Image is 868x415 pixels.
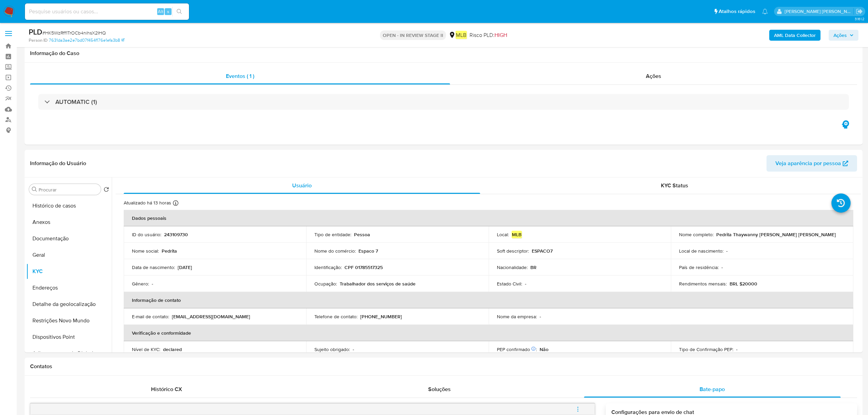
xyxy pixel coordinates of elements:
[314,248,356,254] p: Nome do comércio :
[26,345,112,362] button: Adiantamentos de Dinheiro
[679,346,733,352] p: Tipo de Confirmação PEP :
[532,248,553,254] p: ESPACO7
[360,313,402,320] p: [PHONE_NUMBER]
[104,187,109,194] button: Retornar ao pedido padrão
[525,281,526,287] p: -
[55,98,97,106] h3: AUTOMATIC (1)
[497,248,529,254] p: Soft descriptor :
[497,281,522,287] p: Estado Civil :
[132,313,169,320] p: E-mail de contato :
[726,248,728,254] p: -
[172,313,250,320] p: [EMAIL_ADDRESS][DOMAIN_NAME]
[26,280,112,296] button: Endereços
[716,231,836,238] p: Pedrita Thaywanny [PERSON_NAME] [PERSON_NAME]
[540,313,541,320] p: -
[829,30,858,41] button: Ações
[679,264,719,270] p: País de residência :
[26,296,112,312] button: Detalhe da geolocalização
[497,313,537,320] p: Nome da empresa :
[292,182,312,189] span: Usuário
[178,264,192,270] p: [DATE]
[530,264,537,270] p: BR
[132,248,159,254] p: Nome social :
[679,281,727,287] p: Rendimentos mensais :
[124,210,853,226] th: Dados pessoais
[132,346,160,352] p: Nível de KYC :
[679,248,723,254] p: Local de nascimento :
[164,231,188,238] p: 243109730
[29,26,42,37] b: PLD
[39,187,98,193] input: Procurar
[719,8,755,15] span: Atalhos rápidos
[540,346,548,352] p: Não
[172,7,186,16] button: search-icon
[167,8,169,15] span: s
[856,8,863,15] a: Sair
[314,346,350,352] p: Sujeito obrigado :
[158,8,163,15] span: Alt
[785,8,854,15] p: juliane.miranda@mercadolivre.com
[646,72,661,80] span: Ações
[314,281,337,287] p: Ocupação :
[26,329,112,345] button: Dispositivos Point
[132,231,161,238] p: ID do usuário :
[314,313,357,320] p: Telefone de contato :
[314,264,342,270] p: Identificação :
[497,264,528,270] p: Nacionalidade :
[494,31,507,39] span: HIGH
[226,72,254,80] span: Eventos ( 1 )
[730,281,757,287] p: BRL $20000
[124,325,853,341] th: Verificação e conformidade
[833,30,847,41] span: Ações
[152,281,153,287] p: -
[132,281,149,287] p: Gênero :
[428,385,451,393] span: Soluções
[162,248,177,254] p: Pedrita
[679,231,714,238] p: Nome completo :
[30,363,857,370] h1: Contatos
[380,30,446,40] p: OPEN - IN REVIEW STAGE II
[42,29,106,36] span: # HK5WzRff1TrOCb4nihsX2IHQ
[132,264,175,270] p: Data de nascimento :
[769,30,820,41] button: AML Data Collector
[512,231,522,238] em: MLB
[30,50,857,57] h1: Informação do Caso
[775,155,841,172] span: Veja aparência por pessoa
[26,214,112,230] button: Anexos
[30,160,86,167] h1: Informação do Usuário
[767,155,857,172] button: Veja aparência por pessoa
[26,247,112,263] button: Geral
[26,198,112,214] button: Histórico de casos
[151,385,182,393] span: Histórico CX
[26,263,112,280] button: KYC
[497,346,537,352] p: PEP confirmado :
[497,231,509,238] p: Local :
[38,94,849,110] div: AUTOMATIC (1)
[736,346,737,352] p: -
[721,264,723,270] p: -
[661,182,688,189] span: KYC Status
[354,231,370,238] p: Pessoa
[456,31,467,39] em: MLB
[774,30,816,41] b: AML Data Collector
[49,37,124,43] a: 7631da3ae2e7bd07f454f176e1efa3b8
[163,346,182,352] p: declared
[124,292,853,308] th: Informação de contato
[470,31,507,39] span: Risco PLD:
[29,37,48,43] b: Person ID
[700,385,725,393] span: Bate-papo
[353,346,354,352] p: -
[762,9,768,14] a: Notificações
[32,187,37,192] button: Procurar
[314,231,351,238] p: Tipo de entidade :
[344,264,383,270] p: CPF 01785517325
[26,312,112,329] button: Restrições Novo Mundo
[26,230,112,247] button: Documentação
[124,200,171,206] p: Atualizado há 13 horas
[340,281,416,287] p: Trabalhador dos serviços de saúde
[25,7,189,16] input: Pesquise usuários ou casos...
[358,248,378,254] p: Espaco 7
